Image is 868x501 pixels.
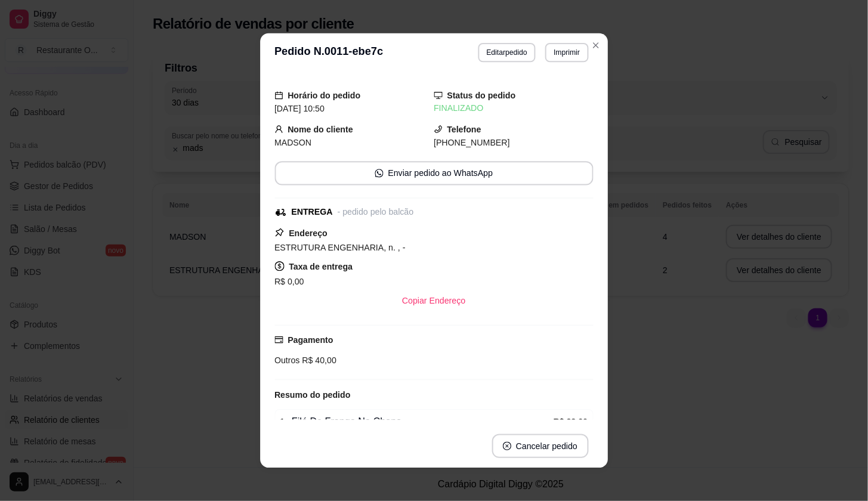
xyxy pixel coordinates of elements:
span: desktop [434,91,443,100]
strong: Resumo do pedido [274,390,351,400]
span: R$ 40,00 [300,355,336,365]
span: dollar [274,261,284,271]
span: MADSON [274,138,311,147]
strong: 1 x [280,417,289,426]
strong: Endereço [289,228,328,238]
button: Copiar Endereço [393,289,475,313]
div: ENTREGA [292,206,333,218]
span: Outros [274,355,300,365]
button: whats-appEnviar pedido ao WhatsApp [274,161,593,185]
button: close-circleCancelar pedido [492,434,589,458]
span: ESTRUTURA ENGENHARIA, n. , - [274,243,406,252]
h3: Pedido N. 0011-ebe7c [274,43,383,62]
strong: Telefone [447,124,481,134]
button: Editarpedido [478,43,536,62]
div: - pedido pelo balcão [338,206,414,218]
strong: Status do pedido [447,91,516,100]
div: FINALIZADO [434,102,594,115]
span: [PHONE_NUMBER] [434,138,511,147]
button: Imprimir [545,43,588,62]
span: user [274,125,283,133]
strong: R$ 22,00 [554,417,588,426]
span: calendar [274,91,283,100]
div: Filé De Frango Na Chapa [280,415,554,429]
strong: Nome do cliente [288,124,353,134]
strong: Pagamento [288,335,333,345]
span: credit-card [274,335,283,344]
strong: Taxa de entrega [289,262,353,271]
span: [DATE] 10:50 [274,104,325,113]
span: pushpin [274,228,284,237]
strong: Horário do pedido [288,91,361,100]
button: Close [586,36,606,55]
span: R$ 0,00 [274,277,304,286]
span: whats-app [375,169,384,177]
span: phone [434,125,443,133]
span: close-circle [503,442,511,450]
